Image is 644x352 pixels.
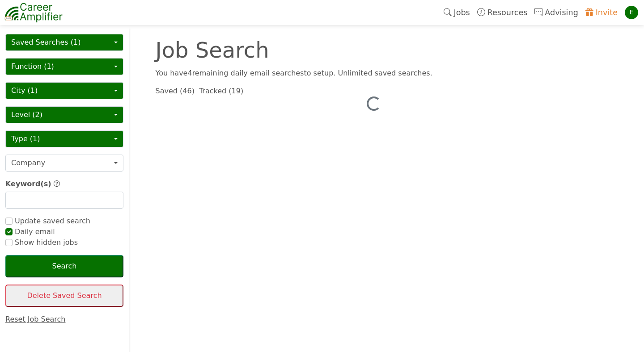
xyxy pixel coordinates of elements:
a: Jobs [440,2,474,23]
a: Reset Job Search [5,315,66,323]
span: Update saved search [13,217,90,225]
a: Tracked (19) [199,87,243,95]
div: You have 4 remaining daily email search es to setup. Unlimited saved searches. [150,68,597,79]
a: Resources [474,2,531,23]
button: City (1) [5,82,123,99]
button: Saved Searches (1) [5,34,123,51]
button: Function (1) [5,58,123,75]
span: Show hidden jobs [13,238,78,247]
img: career-amplifier-logo.png [4,1,63,24]
div: Job Search [150,39,486,61]
span: Keyword(s) [5,180,51,188]
button: Type (1) [5,130,123,147]
button: Company [5,155,123,172]
a: Saved (46) [156,87,195,95]
a: Invite [582,2,621,23]
div: E [625,6,638,19]
span: Daily email [13,227,55,236]
button: Search [5,255,123,277]
a: Advising [531,2,581,23]
button: Level (2) [5,106,123,123]
button: Delete Saved Search [5,285,123,307]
